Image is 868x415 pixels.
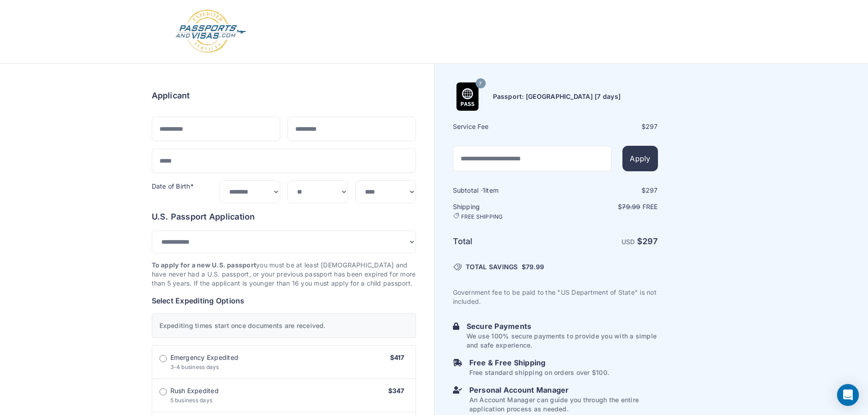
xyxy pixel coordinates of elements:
div: Expediting times start once documents are received. [152,313,416,338]
button: Apply [622,146,657,171]
span: Emergency Expedited [170,353,239,362]
p: We use 100% secure payments to provide you with a simple and safe experience. [467,332,658,350]
span: 79.99 [622,203,640,210]
span: FREE SHIPPING [461,213,503,220]
span: 297 [642,236,658,246]
h6: Shipping [453,202,555,220]
span: TOTAL SAVINGS [466,262,518,272]
h6: Applicant [152,89,190,102]
p: Free standard shipping on orders over $100. [469,368,609,377]
img: Product Name [453,82,482,111]
span: $417 [390,354,405,361]
h6: U.S. Passport Application [152,210,416,223]
span: 5 business days [170,397,213,404]
img: Logo [175,9,247,54]
strong: $ [637,236,658,246]
span: 79.99 [526,263,544,271]
h6: Select Expediting Options [152,295,416,306]
p: $ [556,202,658,211]
h6: Passport: [GEOGRAPHIC_DATA] [7 days] [493,92,621,101]
span: 3-4 business days [170,364,219,370]
span: $ [522,262,544,272]
h6: Secure Payments [467,321,658,332]
p: An Account Manager can guide you through the entire application process as needed. [469,395,658,414]
div: Open Intercom Messenger [837,384,859,406]
h6: Free & Free Shipping [469,357,609,368]
span: 1 [483,186,485,194]
div: $ [556,122,658,131]
span: 297 [646,186,658,194]
label: Date of Birth* [152,182,194,190]
h6: Subtotal · item [453,186,555,195]
span: 7 [479,78,482,90]
span: $347 [388,387,405,395]
span: USD [621,238,635,246]
div: $ [556,186,658,195]
h6: Personal Account Manager [469,384,658,395]
span: Rush Expedited [170,386,219,395]
p: Government fee to be paid to the "US Department of State" is not included. [453,288,658,306]
strong: To apply for a new U.S. passport [152,261,257,269]
h6: Total [453,235,555,248]
p: you must be at least [DEMOGRAPHIC_DATA] and have never had a U.S. passport, or your previous pass... [152,261,416,288]
span: 297 [646,123,658,130]
h6: Service Fee [453,122,555,131]
span: Free [642,203,658,210]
